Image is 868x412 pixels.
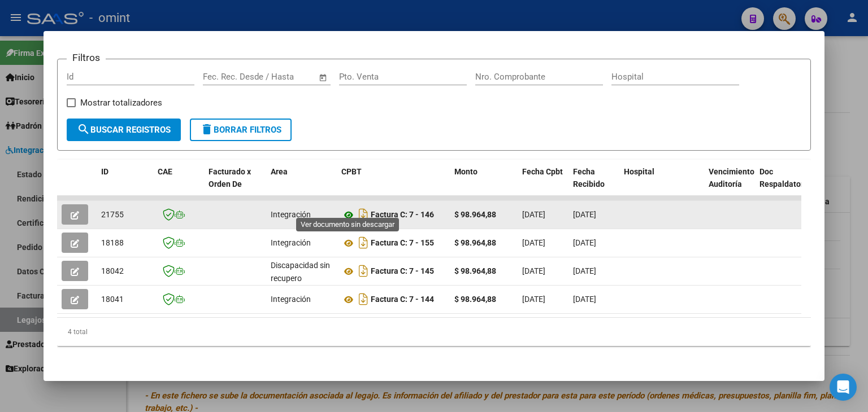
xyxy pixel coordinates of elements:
span: Doc Respaldatoria [759,167,810,189]
datatable-header-cell: Fecha Recibido [568,160,619,209]
span: [DATE] [573,210,596,219]
i: Descargar documento [356,205,371,223]
span: [DATE] [573,266,596,275]
strong: $ 98.964,88 [454,238,496,247]
datatable-header-cell: Monto [450,160,518,209]
strong: Factura C: 7 - 146 [371,211,434,220]
span: Buscar Registros [77,125,171,135]
strong: $ 98.964,88 [454,295,496,304]
mat-icon: delete [200,122,214,136]
datatable-header-cell: Fecha Cpbt [518,160,568,209]
strong: Factura C: 7 - 145 [371,267,434,276]
span: [DATE] [522,295,545,304]
input: Fecha inicio [203,72,249,82]
datatable-header-cell: CAE [153,160,204,209]
span: Discapacidad sin recupero [271,261,330,283]
strong: $ 98.964,88 [454,266,496,275]
i: Descargar documento [356,234,371,252]
span: [DATE] [573,238,596,247]
span: Mostrar totalizadores [80,96,162,109]
span: [DATE] [522,238,545,247]
button: Borrar Filtros [190,119,292,141]
i: Descargar documento [356,290,371,308]
strong: $ 98.964,88 [454,210,496,219]
span: 18188 [101,238,124,247]
div: Open Intercom Messenger [830,374,857,401]
span: 18042 [101,266,124,275]
span: [DATE] [522,266,545,275]
div: 4 total [57,318,811,346]
span: Vencimiento Auditoría [709,167,754,189]
datatable-header-cell: Hospital [619,160,704,209]
span: 18041 [101,295,124,304]
mat-icon: search [77,122,90,136]
button: Buscar Registros [67,119,181,141]
datatable-header-cell: Vencimiento Auditoría [704,160,755,209]
span: Monto [454,167,478,176]
strong: Factura C: 7 - 144 [371,295,434,304]
button: Open calendar [316,71,329,84]
strong: Factura C: 7 - 155 [371,239,434,248]
span: CPBT [341,167,362,176]
span: [DATE] [573,295,596,304]
datatable-header-cell: Facturado x Orden De [204,160,266,209]
span: 21755 [101,210,124,219]
datatable-header-cell: Area [266,160,337,209]
span: Area [271,167,288,176]
span: Fecha Cpbt [522,167,563,176]
span: Integración [271,295,311,304]
span: [DATE] [522,210,545,219]
input: Fecha fin [259,72,314,82]
i: Descargar documento [356,262,371,280]
h3: Filtros [67,50,106,65]
span: Facturado x Orden De [209,167,251,189]
span: Integración [271,238,311,247]
span: Fecha Recibido [573,167,605,189]
span: Integración [271,210,311,219]
span: Borrar Filtros [200,125,281,135]
datatable-header-cell: CPBT [337,160,450,209]
datatable-header-cell: Doc Respaldatoria [755,160,823,209]
span: CAE [158,167,172,176]
span: Hospital [624,167,654,176]
datatable-header-cell: ID [97,160,153,209]
span: ID [101,167,108,176]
